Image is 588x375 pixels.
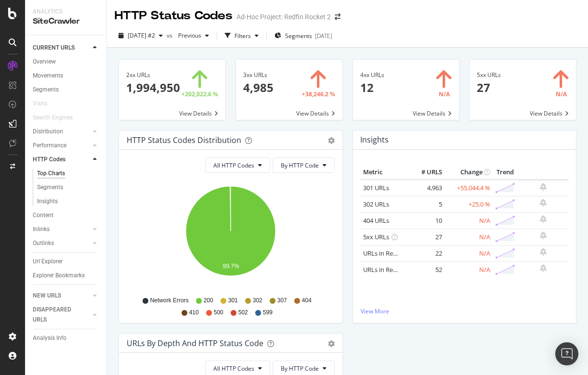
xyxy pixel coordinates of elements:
div: Distribution [33,127,63,137]
a: URLs in Redirect Chain [363,265,427,274]
td: N/A [444,261,493,278]
h4: Insights [360,133,389,146]
a: Top Charts [37,168,100,179]
div: gear [328,340,335,347]
div: Outlinks [33,238,54,248]
a: Distribution [33,127,90,137]
span: vs [167,31,174,39]
a: 302 URLs [363,200,389,208]
span: 302 [253,297,262,305]
div: gear [328,137,335,144]
a: Url Explorer [33,257,100,267]
div: Segments [37,182,63,193]
a: Segments [33,85,100,95]
td: 5 [406,196,444,212]
div: bell-plus [540,215,547,223]
div: bell-plus [540,183,547,191]
span: Network Errors [150,297,189,305]
div: HTTP Status Codes [115,8,233,24]
span: 500 [214,309,223,317]
td: 52 [406,261,444,278]
span: By HTTP Code [281,364,319,373]
a: 5xx URLs [363,233,389,241]
span: 307 [277,297,287,305]
td: 27 [406,229,444,245]
text: 99.7% [223,263,239,270]
button: Segments[DATE] [271,28,336,43]
td: +55,044.4 % [444,180,493,196]
a: Content [33,210,100,220]
a: Explorer Bookmarks [33,271,100,281]
a: DISAPPEARED URLS [33,305,90,325]
div: Search Engines [33,113,73,123]
span: 200 [204,297,213,305]
a: HTTP Codes [33,155,90,165]
td: N/A [444,245,493,261]
button: Previous [174,28,213,43]
th: Metric [361,165,406,180]
div: Url Explorer [33,257,63,267]
a: Movements [33,71,100,81]
a: Overview [33,57,100,67]
span: All HTTP Codes [213,364,254,373]
a: Visits [33,99,57,109]
div: Analytics [33,8,99,16]
span: All HTTP Codes [213,161,254,169]
div: CURRENT URLS [33,43,75,53]
a: Insights [37,196,100,207]
div: Ad-Hoc Project: Redfin Rocket 2 [236,12,331,22]
div: Visits [33,99,47,109]
div: Filters [235,32,251,40]
span: 404 [302,297,312,305]
div: NEW URLS [33,291,61,301]
div: Performance [33,141,66,151]
div: Open Intercom Messenger [555,342,578,365]
td: 4,963 [406,180,444,196]
span: Segments [285,32,312,40]
span: 599 [263,309,273,317]
span: 410 [189,309,199,317]
th: Trend [493,165,518,180]
span: 502 [238,309,248,317]
span: By HTTP Code [281,161,319,169]
a: URLs in Redirect Loop [363,249,426,258]
div: Overview [33,57,56,67]
a: Performance [33,141,90,151]
div: A chart. [127,181,335,292]
div: [DATE] [315,32,332,40]
button: Filters [221,28,262,43]
div: bell-plus [540,248,547,256]
div: bell-plus [540,199,547,207]
th: Change [444,165,493,180]
button: By HTTP Code [273,157,335,173]
div: Content [33,210,53,220]
div: bell-plus [540,232,547,239]
td: 22 [406,245,444,261]
a: Outlinks [33,238,90,248]
div: Top Charts [37,168,65,179]
a: View More [361,307,569,315]
th: # URLS [406,165,444,180]
div: Movements [33,71,63,81]
td: N/A [444,229,493,245]
a: 404 URLs [363,216,389,225]
div: bell-plus [540,264,547,272]
div: HTTP Status Codes Distribution [127,135,241,145]
td: N/A [444,212,493,229]
div: Analysis Info [33,333,66,343]
div: Inlinks [33,224,50,234]
a: NEW URLS [33,291,90,301]
a: Search Engines [33,113,82,123]
div: arrow-right-arrow-left [335,13,340,20]
td: +25.0 % [444,196,493,212]
a: Inlinks [33,224,90,234]
div: URLs by Depth and HTTP Status Code [127,338,263,348]
span: 301 [228,297,238,305]
span: 2025 Aug. 22nd #2 [128,31,155,39]
span: Previous [174,31,201,39]
div: HTTP Codes [33,155,65,165]
a: CURRENT URLS [33,43,90,53]
a: Segments [37,182,100,193]
div: DISAPPEARED URLS [33,305,81,325]
div: Explorer Bookmarks [33,271,85,281]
